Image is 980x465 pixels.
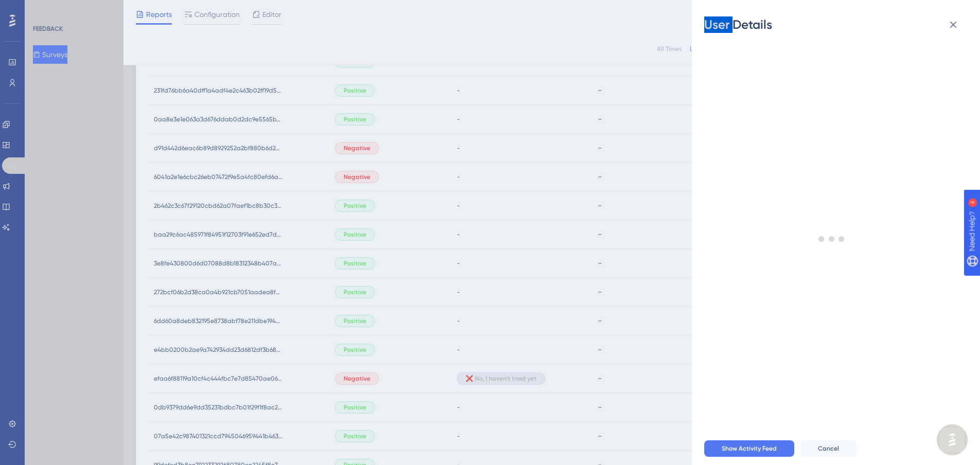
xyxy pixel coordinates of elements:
[72,5,75,13] div: 4
[704,440,794,457] button: Show Activity Feed
[722,444,777,453] span: Show Activity Feed
[24,3,64,15] span: Need Help?
[704,16,968,33] div: User Details
[800,440,857,457] button: Cancel
[937,424,968,455] iframe: UserGuiding AI Assistant Launcher
[818,444,839,453] span: Cancel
